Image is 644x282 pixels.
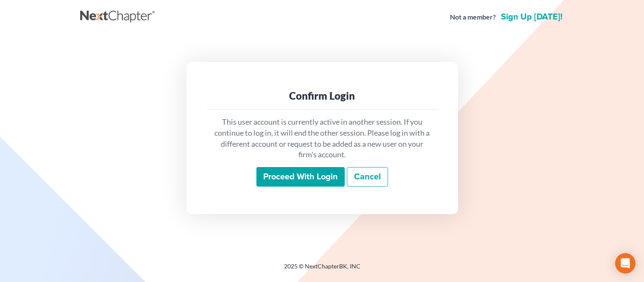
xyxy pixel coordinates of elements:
div: 2025 © NextChapterBK, INC [80,262,564,277]
div: Confirm Login [214,89,431,103]
a: Cancel [347,167,388,187]
a: Sign up [DATE]! [499,13,564,21]
strong: Not a member? [450,12,496,22]
input: Proceed with login [256,167,345,187]
div: Open Intercom Messenger [615,253,636,274]
p: This user account is currently active in another session. If you continue to log in, it will end ... [214,117,431,160]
